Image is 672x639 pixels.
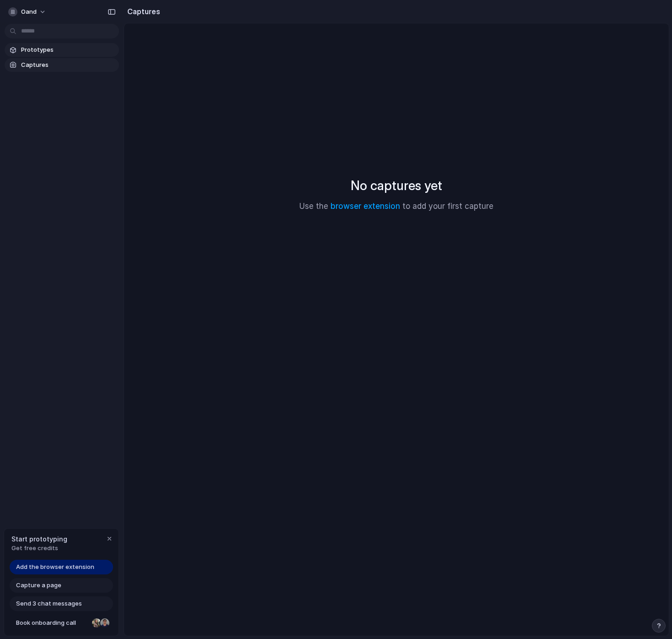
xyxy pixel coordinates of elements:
span: Add the browser extension [16,563,94,572]
span: Send 3 chat messages [16,599,82,608]
span: Start prototyping [11,534,67,544]
a: browser extension [331,202,400,211]
span: oand [21,7,37,16]
a: Book onboarding call [10,616,113,630]
div: Nicole Kubica [91,617,102,628]
div: Christian Iacullo [99,617,110,628]
button: oand [5,5,51,19]
a: Captures [5,58,119,72]
h2: Captures [124,6,160,17]
a: Prototypes [5,43,119,57]
h2: No captures yet [351,176,442,195]
p: Use the to add your first capture [299,201,493,213]
a: Add the browser extension [10,560,113,574]
span: Book onboarding call [16,618,88,628]
span: Capture a page [16,581,61,590]
span: Prototypes [21,45,115,55]
span: Captures [21,60,115,70]
span: Get free credits [11,544,67,553]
